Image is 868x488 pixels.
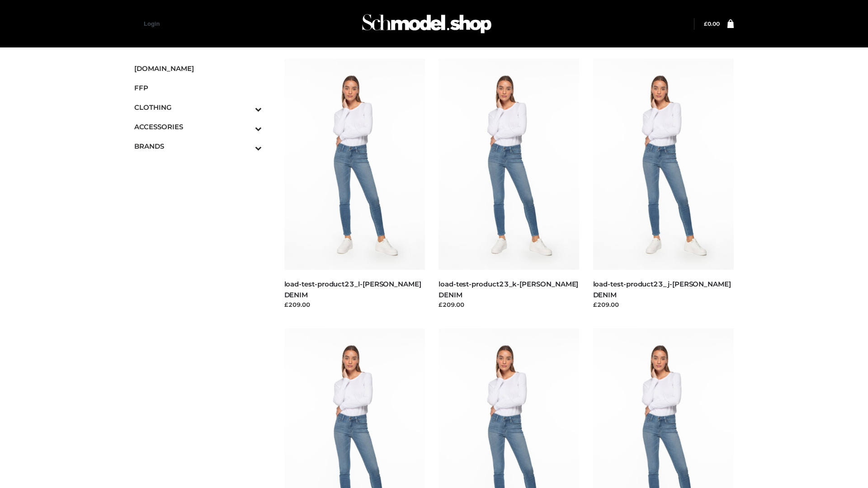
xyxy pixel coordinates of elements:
span: [DOMAIN_NAME] [134,63,262,74]
button: Toggle Submenu [230,117,262,136]
button: Toggle Submenu [230,98,262,117]
a: load-test-product23_j-[PERSON_NAME] DENIM [593,280,731,299]
div: £209.00 [439,300,580,309]
a: Login [144,20,160,27]
a: load-test-product23_l-[PERSON_NAME] DENIM [284,280,421,299]
span: ACCESSORIES [134,122,262,132]
span: £ [704,20,708,27]
img: Schmodel Admin 964 [359,6,495,42]
a: load-test-product23_k-[PERSON_NAME] DENIM [439,280,578,299]
a: CLOTHINGToggle Submenu [134,98,262,117]
span: FFP [134,83,262,93]
span: BRANDS [134,141,262,151]
a: ACCESSORIESToggle Submenu [134,117,262,136]
div: £209.00 [593,300,734,309]
a: £0.00 [704,20,720,27]
span: CLOTHING [134,102,262,113]
button: Toggle Submenu [230,136,262,156]
div: £209.00 [284,300,425,309]
a: FFP [134,78,262,98]
a: BRANDSToggle Submenu [134,136,262,156]
bdi: 0.00 [704,20,720,27]
a: [DOMAIN_NAME] [134,59,262,78]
